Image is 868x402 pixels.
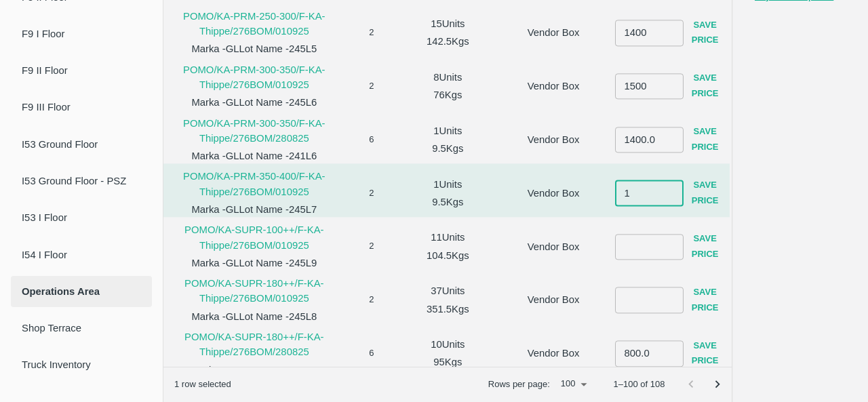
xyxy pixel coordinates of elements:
[191,96,317,110] p: Marka - GL Lot Name - 245L6
[169,116,340,146] p: POMO/KA-PRM-300-350/F-KA-Thippe/276BOM/280825
[431,338,465,353] div: 10 Units
[191,309,317,324] p: Marka - GL Lot Name - 245L8
[191,363,317,378] p: Marka - GL Lot Name - 241L8
[169,223,340,254] p: POMO/KA-SUPR-100++/F-KA-Thippe/276BOM/010925
[432,195,463,209] div: 9.5 Kgs
[427,248,469,263] div: 104.5 Kgs
[431,16,465,31] div: 15 Units
[432,141,463,156] div: 9.5 Kgs
[555,375,592,394] div: 100
[528,79,580,94] p: Vendor Box
[169,62,340,93] p: POMO/KA-PRM-300-350/F-KA-Thippe/276BOM/010925
[427,35,469,49] div: 142.5 Kgs
[684,174,727,214] button: Save Price
[528,186,580,201] p: Vendor Box
[528,239,580,254] p: Vendor Box
[22,357,141,372] span: Truck Inventory
[488,378,550,391] p: Rows per page:
[433,70,462,85] div: 8 Units
[684,281,727,320] button: Save Price
[705,371,730,397] button: Go to next page
[22,321,141,336] span: Shop Terrace
[340,324,399,378] div: 6
[191,149,317,164] p: Marka - GL Lot Name - 241L6
[22,210,141,225] span: I53 I Floor
[191,256,317,270] p: Marka - GL Lot Name - 245L9
[684,121,727,160] button: Save Price
[22,100,141,115] span: F9 III Floor
[431,230,465,245] div: 11 Units
[528,132,580,147] p: Vendor Box
[684,14,727,53] button: Save Price
[22,284,141,299] span: Operations Area
[22,26,141,41] span: F9 I Floor
[684,334,727,374] button: Save Price
[169,329,340,360] p: POMO/KA-SUPR-180++/F-KA-Thippe/276BOM/280825
[191,42,317,57] p: Marka - GL Lot Name - 245L5
[340,57,399,110] div: 2
[614,378,665,391] p: 1–100 of 108
[174,378,231,391] div: 1 row selected
[427,302,469,317] div: 351.5 Kgs
[684,67,727,106] button: Save Price
[433,123,462,138] div: 1 Units
[684,227,727,266] button: Save Price
[191,202,317,217] p: Marka - GL Lot Name - 245L7
[340,164,399,218] div: 2
[340,218,399,271] div: 2
[340,110,399,164] div: 6
[433,355,462,370] div: 95 Kgs
[528,26,580,41] p: Vendor Box
[169,169,340,200] p: POMO/KA-PRM-350-400/F-KA-Thippe/276BOM/010925
[433,88,462,103] div: 76 Kgs
[528,346,580,361] p: Vendor Box
[431,284,465,299] div: 37 Units
[528,293,580,308] p: Vendor Box
[22,137,141,152] span: I53 Ground Floor
[340,3,399,57] div: 2
[169,9,340,39] p: POMO/KA-PRM-250-300/F-KA-Thippe/276BOM/010925
[169,277,340,307] p: POMO/KA-SUPR-180++/F-KA-Thippe/276BOM/010925
[433,177,462,192] div: 1 Units
[22,247,141,262] span: I54 I Floor
[22,174,141,188] span: I53 Ground Floor - PSZ
[22,63,141,78] span: F9 II Floor
[340,271,399,325] div: 2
